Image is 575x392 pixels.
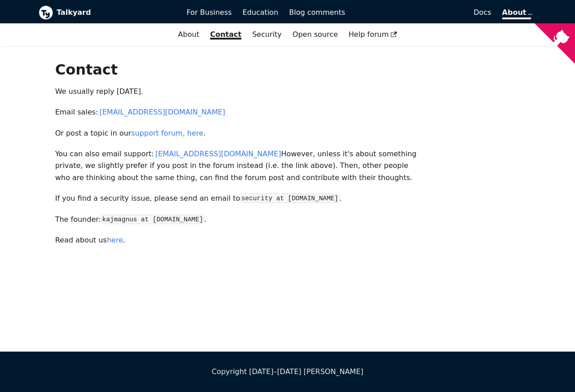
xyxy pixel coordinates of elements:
a: Docs [350,5,496,20]
a: Contact [205,27,247,42]
span: Blog comments [289,8,345,17]
code: kajmagnus at [DOMAIN_NAME] [101,215,204,224]
a: Talkyard logoTalkyard [39,5,174,20]
span: For Business [186,8,232,17]
a: here [107,236,123,244]
a: About [172,27,204,42]
code: security at [DOMAIN_NAME] [240,194,340,203]
h1: Contact [55,61,424,79]
a: For Business [181,5,237,20]
b: Talkyard [57,7,174,18]
a: Blog comments [284,5,351,20]
a: Security [247,27,287,42]
span: Docs [473,8,491,17]
p: Email sales: [55,106,424,118]
p: We usually reply [DATE]. [55,86,424,97]
a: support forum, here [131,129,203,137]
img: Talkyard logo [39,5,53,20]
p: If you find a security issue, please send an email to . [55,193,424,204]
a: [EMAIL_ADDRESS][DOMAIN_NAME] [100,108,226,116]
p: The founder: . [55,214,424,225]
div: Copyright [DATE]–[DATE] [PERSON_NAME] [39,366,536,378]
p: You can also email support: However, unless it's about something private, we slightly prefer if y... [55,148,424,184]
a: [EMAIL_ADDRESS][DOMAIN_NAME] [155,150,281,158]
a: About [502,8,531,19]
span: Help forum [349,30,397,39]
span: Education [243,8,279,17]
a: Education [237,5,284,20]
a: Open source [287,27,343,42]
p: Or post a topic in our . [55,128,424,139]
a: Help forum [343,27,402,42]
p: Read about us . [55,234,424,246]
